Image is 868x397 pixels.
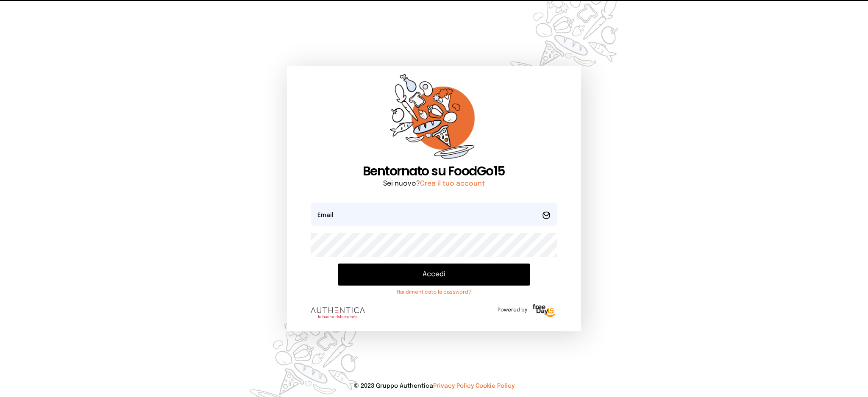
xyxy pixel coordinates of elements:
img: logo-freeday.3e08031.png [531,303,557,319]
button: Accedi [338,264,530,286]
a: Privacy Policy [433,383,474,389]
h1: Bentornato su FoodGo15 [311,164,557,179]
img: sticker-orange.65babaf.png [390,74,478,164]
p: Sei nuovo? [311,179,557,189]
p: © 2023 Gruppo Authentica [14,382,854,390]
a: Cookie Policy [476,383,515,389]
img: logo.8f33a47.png [311,307,365,318]
a: Hai dimenticato la password? [338,289,530,296]
a: Crea il tuo account [420,180,485,187]
span: Powered by [498,307,527,314]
